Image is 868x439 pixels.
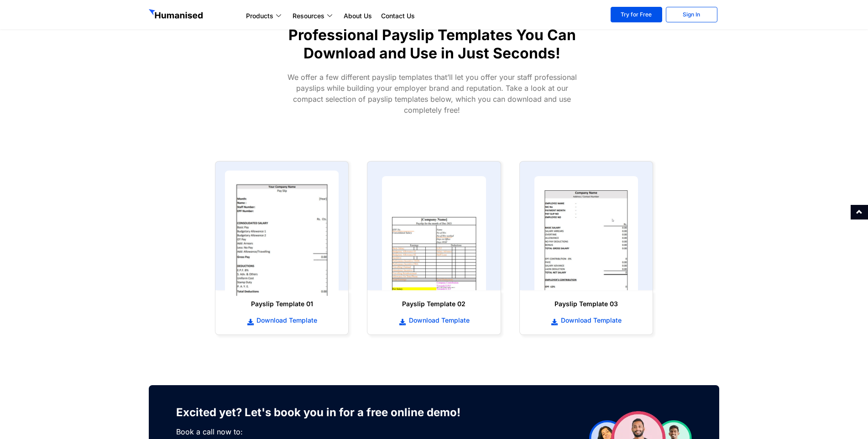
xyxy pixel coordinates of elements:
p: Book a call now to: [176,426,475,437]
a: Sign In [666,7,717,22]
h3: Excited yet? Let's book you in for a free online demo! [176,403,475,422]
a: Resources [288,10,339,21]
a: Products [241,10,288,21]
a: Try for Free [611,7,662,22]
a: About Us [339,10,376,21]
a: Download Template [376,315,491,325]
h6: Payslip Template 02 [376,299,491,308]
a: Download Template [225,315,339,325]
p: We offer a few different payslip templates that’ll let you offer your staff professional payslips... [282,72,583,115]
img: payslip template [382,176,486,290]
img: GetHumanised Logo [149,9,204,21]
span: Download Template [254,316,317,325]
img: payslip template [225,171,339,296]
img: payslip template [534,176,638,290]
span: Download Template [407,316,470,325]
a: Download Template [529,315,643,325]
h1: Professional Payslip Templates You Can Download and Use in Just Seconds! [272,26,593,63]
a: Contact Us [376,10,419,21]
h6: Payslip Template 01 [225,299,339,308]
span: Download Template [559,316,622,325]
h6: Payslip Template 03 [529,299,643,308]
